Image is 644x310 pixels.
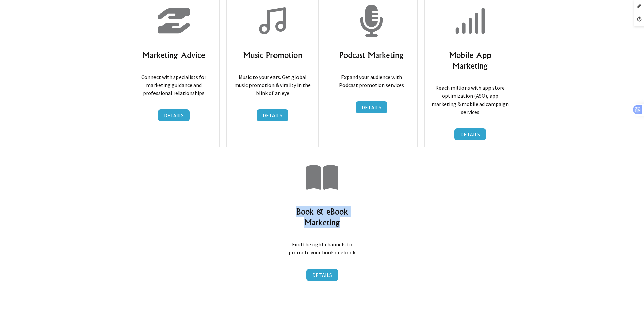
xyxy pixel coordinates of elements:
[431,76,509,124] p: Reach millions with app store optimization (ASO), app marketing & mobile ad campaign services
[333,65,410,97] p: Expand your audience with Podcast promotion services
[234,50,311,60] h3: Music Promotion
[283,206,361,228] h3: Book & eBook Marketing
[306,269,338,281] a: DETAILS
[234,65,311,105] p: Music to your ears. Get global music promotion & virality in the blink of an eye
[356,101,387,113] a: DETAILS
[135,65,213,105] p: Connect with specialists for marketing guidance and professional relationships
[135,50,213,60] h3: Marketing Advice
[257,109,288,121] a: DETAILS
[283,232,361,264] p: Find the right channels to promote your book or ebook
[454,128,486,140] a: DETAILS
[158,109,190,121] a: DETAILS
[333,50,410,60] h3: Podcast Marketing
[431,50,509,71] h3: Mobile App Marketing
